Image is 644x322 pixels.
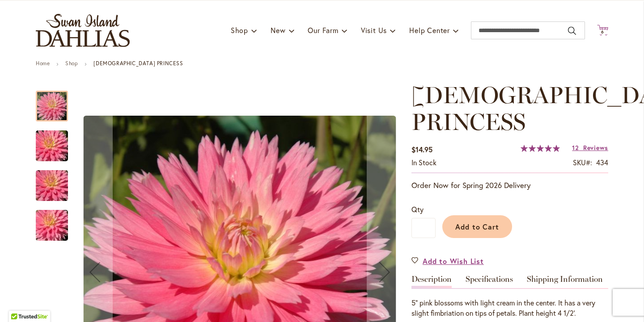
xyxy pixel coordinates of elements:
div: Availability [411,158,436,168]
span: Add to Cart [455,222,500,231]
div: GAY PRINCESS [36,82,77,121]
a: Shop [65,60,78,67]
img: GAY PRINCESS [20,204,84,247]
div: GAY PRINCESS [36,161,77,201]
span: Shop [231,25,248,35]
button: 6 [597,25,608,37]
span: In stock [411,158,436,167]
a: Description [411,275,452,288]
div: GAY PRINCESS [36,121,77,161]
strong: [DEMOGRAPHIC_DATA] PRINCESS [93,60,183,67]
strong: SKU [573,158,592,167]
div: 434 [596,158,608,168]
span: $14.95 [411,145,432,154]
a: 12 Reviews [572,143,608,152]
p: Order Now for Spring 2026 Delivery [411,180,608,191]
img: GAY PRINCESS [20,125,84,167]
div: 5" pink blossoms with light cream in the center. It has a very slight fimbriation on tips of peta... [411,298,608,318]
img: GAY PRINCESS [20,164,84,207]
span: Reviews [583,143,608,152]
div: GAY PRINCESS [36,201,68,241]
div: Detailed Product Info [411,275,608,318]
a: Add to Wish List [411,256,484,266]
a: Shipping Information [527,275,603,288]
button: Add to Cart [442,215,512,238]
span: Our Farm [308,25,338,35]
span: Help Center [409,25,450,35]
a: Specifications [466,275,513,288]
span: Qty [411,205,424,214]
a: store logo [36,14,130,47]
span: New [271,25,285,35]
span: Add to Wish List [423,256,484,266]
span: 12 [572,143,579,152]
span: Visit Us [361,25,387,35]
span: 6 [601,29,604,35]
div: 98% [521,145,560,152]
iframe: Launch Accessibility Center [7,290,32,315]
a: Home [36,60,50,67]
